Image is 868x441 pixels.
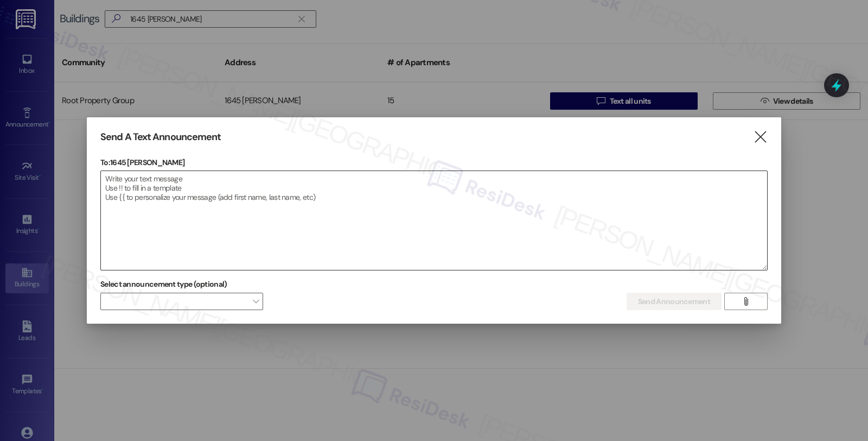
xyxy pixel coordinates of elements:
p: To: 1645 [PERSON_NAME] [100,157,768,168]
i:  [753,131,768,143]
span: Send Announcement [638,296,710,307]
label: Select announcement type (optional) [100,276,227,293]
h3: Send A Text Announcement [100,131,221,143]
button: Send Announcement [627,293,722,310]
i:  [742,297,750,306]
